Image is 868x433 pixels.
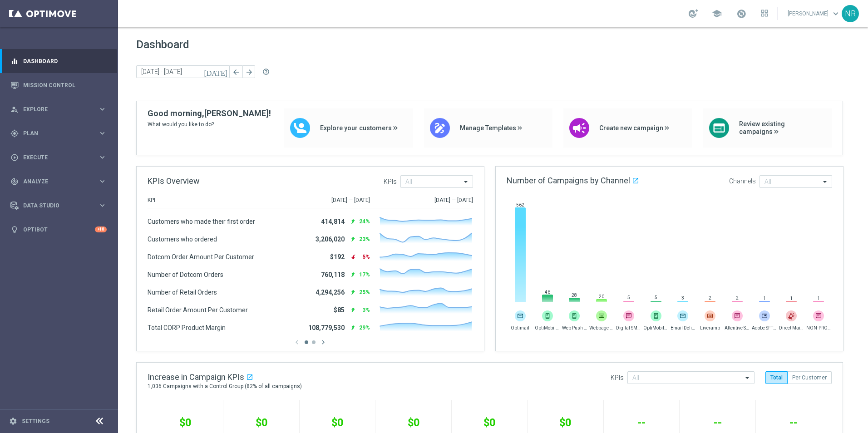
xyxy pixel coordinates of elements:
a: Mission Control [23,73,107,97]
i: track_changes [10,177,19,186]
button: play_circle_outline Execute keyboard_arrow_right [10,154,107,161]
button: track_changes Analyze keyboard_arrow_right [10,178,107,185]
span: Plan [23,131,98,136]
div: +10 [95,226,107,232]
a: [PERSON_NAME]keyboard_arrow_down [787,7,842,20]
span: school [712,9,722,19]
button: equalizer Dashboard [10,58,107,65]
button: gps_fixed Plan keyboard_arrow_right [10,130,107,137]
span: Data Studio [23,203,98,208]
i: keyboard_arrow_right [98,105,107,113]
a: Dashboard [23,49,107,73]
button: Mission Control [10,82,107,89]
i: person_search [10,105,19,113]
i: gps_fixed [10,129,19,138]
div: Analyze [10,177,98,186]
div: NR [842,5,859,22]
button: Data Studio keyboard_arrow_right [10,202,107,209]
span: Analyze [23,179,98,184]
i: keyboard_arrow_right [98,177,107,186]
div: Dashboard [10,49,107,73]
div: Mission Control [10,73,107,97]
button: person_search Explore keyboard_arrow_right [10,106,107,113]
i: play_circle_outline [10,153,19,162]
span: Explore [23,107,98,112]
i: keyboard_arrow_right [98,153,107,162]
div: Optibot [10,217,107,241]
a: Settings [22,418,49,424]
span: Execute [23,155,98,160]
div: Data Studio [10,202,98,210]
div: Execute [10,153,98,162]
i: equalizer [10,57,19,65]
a: Optibot [23,217,95,241]
div: Plan [10,129,98,138]
i: keyboard_arrow_right [98,129,107,138]
div: Explore [10,105,98,113]
i: keyboard_arrow_right [98,201,107,210]
button: lightbulb Optibot +10 [10,226,107,233]
i: settings [9,417,17,425]
i: lightbulb [10,226,19,234]
span: keyboard_arrow_down [831,9,841,19]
